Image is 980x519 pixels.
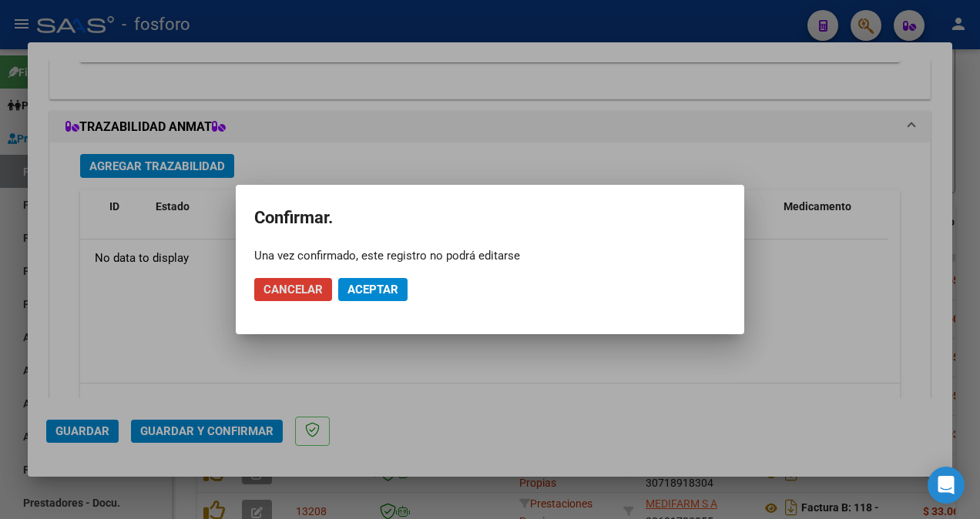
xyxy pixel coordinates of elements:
button: Aceptar [338,278,408,301]
span: Aceptar [347,283,398,296]
button: Cancelar [254,278,332,301]
h2: Confirmar. [254,203,726,233]
span: Cancelar [263,283,323,296]
div: Open Intercom Messenger [928,467,965,504]
div: Una vez confirmado, este registro no podrá editarse [254,248,726,263]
